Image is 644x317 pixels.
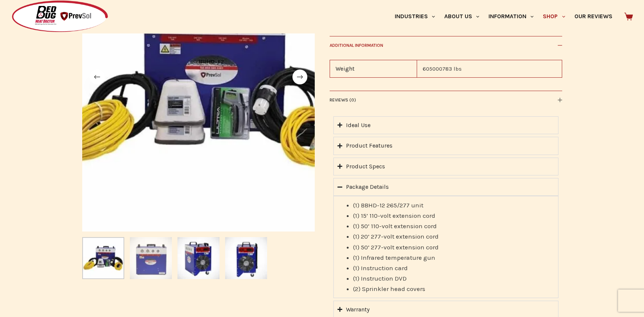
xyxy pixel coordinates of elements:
[333,158,558,175] summary: Product Specs
[353,275,407,282] span: (1) Instruction DVD
[177,237,220,279] span: Slide 3
[353,243,439,251] span: (1) 50’ 277-volt extension cord
[330,60,562,78] table: Product Details
[82,237,124,279] img: Bed Bug Heat Doctor PrevSol Bed Bug Heat Treatment Equipment · Free Shipping · Treats up to 450 s...
[353,254,435,261] span: (1) Infrared temperature gun
[333,116,558,134] summary: Ideal Use
[6,3,28,25] button: Open LiveChat chat widget
[130,237,172,279] span: Slide 2
[353,233,439,240] span: (1) 20’ 277-volt extension cord
[346,162,385,171] div: Product Specs
[346,141,393,151] div: Product Features
[330,36,562,54] button: Additional information
[225,237,267,279] picture: BBHD-12-277 Heater Side from Bed Bug Heat Doctor
[130,237,172,279] picture: BBHD-12-277 Heater Front from Bed Bug Heat Doctor
[353,285,425,292] span: (2) Sprinkler head covers
[333,137,558,155] summary: Product Features
[417,60,562,78] td: 605000783 lbs
[346,305,369,314] div: Warranty
[353,201,423,209] span: (1) BBHD-12 265/277 unit
[330,60,417,78] th: Weight
[333,178,558,196] summary: Package Details
[346,120,371,130] div: Ideal Use
[82,237,124,279] picture: BBHD-12-277 Heater Package from Bed Bug Heat Doctor
[177,237,220,279] img: BBHD12-265/277 Bed Bug Heater for treatments in hotels and motels
[353,212,435,219] span: (1) 15’ 110-volt extension cord
[330,91,562,109] button: Reviews (0)
[225,237,267,279] img: BBHD12-265/277 Bed Bug Heater for treatments in hotels and motels
[353,222,437,230] span: (1) 50’ 110-volt extension cord
[346,182,389,192] div: Package Details
[130,237,172,279] img: the best bed bug heaters for hotels? Our BBHD-12-265/267
[82,237,124,279] span: Slide 1
[177,237,220,279] picture: BBHD-12-277 Heater Angled from Bed Bug Heat Doctor
[353,264,408,272] span: (1) Instruction card
[225,237,267,279] span: Slide 4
